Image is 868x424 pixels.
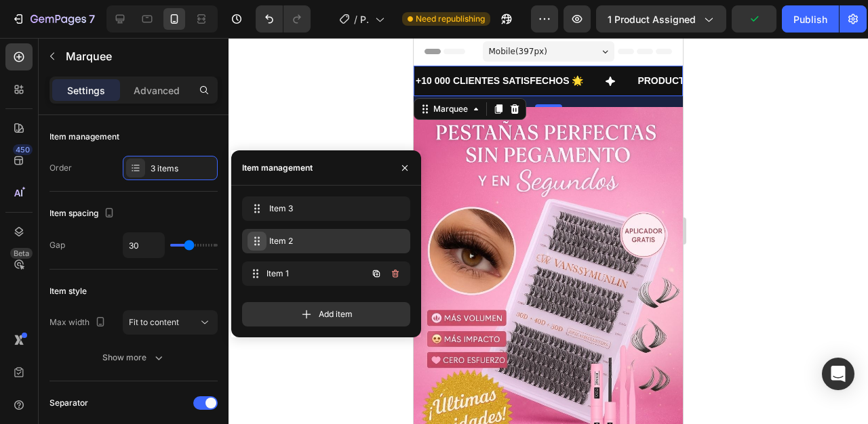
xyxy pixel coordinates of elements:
[50,162,72,174] div: Order
[224,35,365,51] p: PRODUCTO GARANTIZADO ✅
[17,65,57,77] div: Marquee
[416,13,485,25] span: Need republishing
[269,235,378,247] span: Item 2
[123,233,164,257] input: Auto
[782,5,839,33] button: Publish
[242,162,313,174] div: Item management
[269,203,378,215] span: Item 3
[414,38,683,424] iframe: Design area
[793,12,827,26] div: Publish
[13,144,33,155] div: 450
[50,285,87,297] div: Item style
[134,83,180,98] p: Advanced
[5,5,101,33] button: 7
[66,48,212,64] p: Marquee
[608,12,696,26] span: 1 product assigned
[50,205,117,223] div: Item spacing
[50,239,65,251] div: Gap
[360,12,370,26] span: Product Page - [DATE] 21:33:58
[354,12,357,26] span: /
[50,345,218,370] button: Show more
[123,310,218,335] button: Fit to content
[596,5,726,33] button: 1 product assigned
[89,11,95,27] p: 7
[10,248,33,259] div: Beta
[222,33,366,53] div: Rich Text Editor. Editing area: main
[50,314,108,332] div: Max width
[50,397,88,409] div: Separator
[319,308,353,320] span: Add item
[50,131,119,143] div: Item management
[102,351,165,364] div: Show more
[67,83,105,98] p: Settings
[129,317,179,327] span: Fit to content
[256,5,311,33] div: Undo/Redo
[822,358,854,390] div: Open Intercom Messenger
[151,163,214,175] div: 3 items
[267,268,367,280] span: Item 1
